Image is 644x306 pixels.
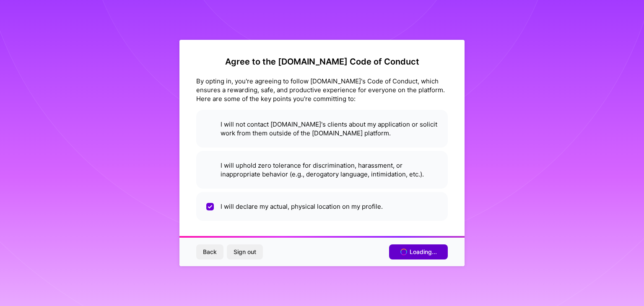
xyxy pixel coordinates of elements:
li: I will not contact [DOMAIN_NAME]'s clients about my application or solicit work from them outside... [196,110,448,148]
h2: Agree to the [DOMAIN_NAME] Code of Conduct [196,57,448,67]
button: Back [196,244,223,259]
span: Back [203,248,217,256]
li: I will uphold zero tolerance for discrimination, harassment, or inappropriate behavior (e.g., der... [196,151,448,189]
button: Sign out [227,244,263,259]
span: Sign out [234,248,256,256]
div: By opting in, you're agreeing to follow [DOMAIN_NAME]'s Code of Conduct, which ensures a rewardin... [196,77,448,103]
li: I will declare my actual, physical location on my profile. [196,192,448,221]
